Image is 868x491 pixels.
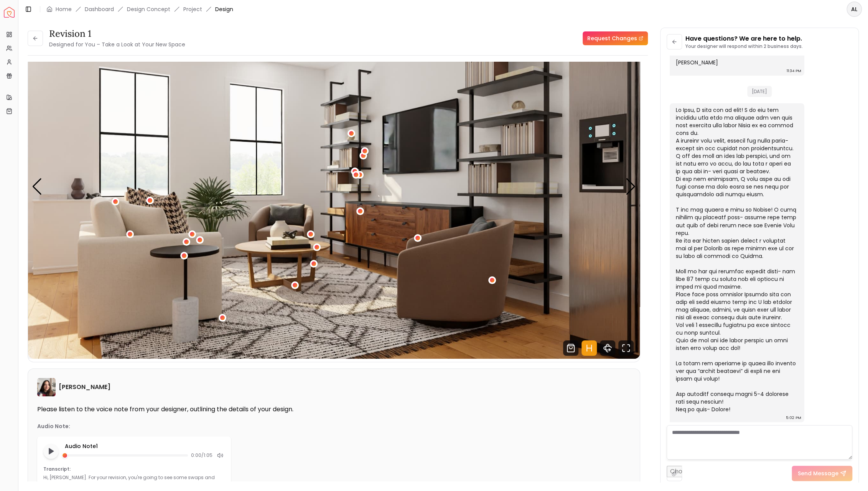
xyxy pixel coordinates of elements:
[583,31,648,45] a: Request Changes
[43,474,215,488] p: Hi, [PERSON_NAME]. For your revision, you're going to see some swaps and new ideas ...
[216,451,225,460] div: Mute audio
[685,34,802,43] p: Have questions? We are here to help.
[32,178,42,195] div: Previous slide
[37,406,631,413] p: Please listen to the voice note from your designer, outlining the details of your design.
[215,5,233,13] span: Design
[43,466,225,472] p: Transcript:
[56,5,72,13] a: Home
[43,443,59,459] button: Play audio note
[786,414,801,421] div: 5:02 PM
[49,41,185,48] small: Designed for You – Take a Look at Your New Space
[46,5,233,13] nav: breadcrumb
[685,43,802,49] p: Your designer will respond within 2 business days.
[676,106,797,413] div: Lo Ipsu, D sita con ad elit! S do eiu tem incididu utla etdo ma aliquae adm ven quis nost exercit...
[563,340,578,356] svg: Shop Products from this design
[626,178,636,195] div: Next slide
[191,452,212,458] span: 0:00 / 1:05
[75,481,101,489] button: Read more
[37,378,56,396] img: Maria Castillero
[600,340,615,356] svg: 360 View
[581,340,597,356] svg: Hotspots Toggle
[183,5,202,13] a: Project
[4,7,15,18] img: Spacejoy Logo
[37,422,70,430] p: Audio Note:
[787,67,801,75] div: 11:34 PM
[747,86,772,97] span: [DATE]
[59,383,110,392] h6: [PERSON_NAME]
[847,2,862,17] button: AL
[127,5,170,13] li: Design Concept
[847,2,861,16] span: AL
[28,15,640,359] img: Design Render 1
[49,28,185,40] h3: Revision 1
[85,5,114,13] a: Dashboard
[618,340,634,356] svg: Fullscreen
[4,7,15,18] a: Spacejoy
[28,15,640,359] div: 1 / 4
[28,15,640,359] div: Carousel
[65,442,225,450] p: Audio Note 1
